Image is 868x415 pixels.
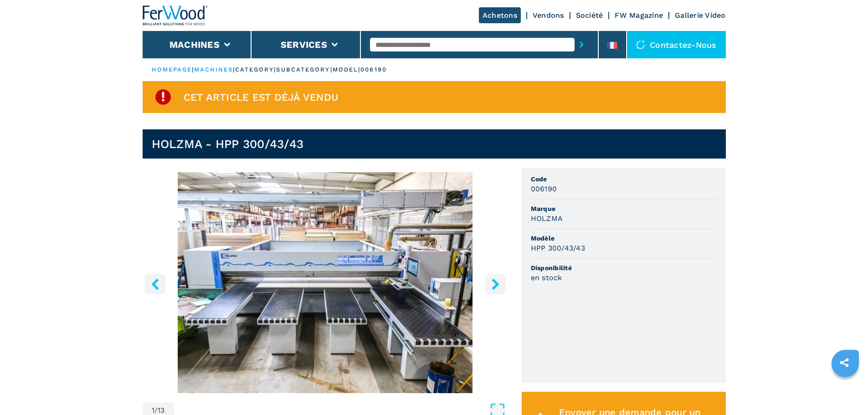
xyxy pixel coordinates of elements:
span: 1 [152,407,154,414]
a: FW Magazine [615,11,663,20]
h1: HOLZMA - HPP 300/43/43 [152,137,304,151]
h3: HPP 300/43/43 [531,243,585,253]
button: submit-button [575,34,589,55]
span: | [192,66,194,73]
button: Services [281,39,327,50]
a: Vendons [533,11,564,20]
a: Achetons [479,7,521,23]
button: Machines [169,39,220,50]
h3: en stock [531,272,562,283]
span: 13 [158,407,165,414]
img: Contactez-nous [636,40,645,49]
span: / [154,407,158,414]
span: Marque [531,204,717,213]
div: Go to Slide 1 [143,172,508,393]
span: Code [531,174,717,184]
a: Gallerie Video [675,11,726,20]
button: left-button [145,274,165,294]
div: Contactez-nous [627,31,726,58]
span: | [233,66,235,73]
a: HOMEPAGE [152,66,192,73]
a: sharethis [833,351,856,374]
img: SoldProduct [154,88,172,106]
p: model | [333,66,361,74]
p: 006190 [360,66,387,74]
img: Ferwood [143,5,208,26]
a: machines [194,66,233,73]
span: Modèle [531,234,717,243]
span: Disponibilité [531,263,717,272]
button: right-button [485,274,506,294]
p: subcategory | [276,66,332,74]
h3: HOLZMA [531,213,563,224]
a: Société [576,11,603,20]
p: category | [235,66,277,74]
h3: 006190 [531,184,557,194]
span: Cet article est déjà vendu [184,92,339,102]
img: Scie À Panneaux À Chargement Frontal HOLZMA HPP 300/43/43 [143,172,508,393]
